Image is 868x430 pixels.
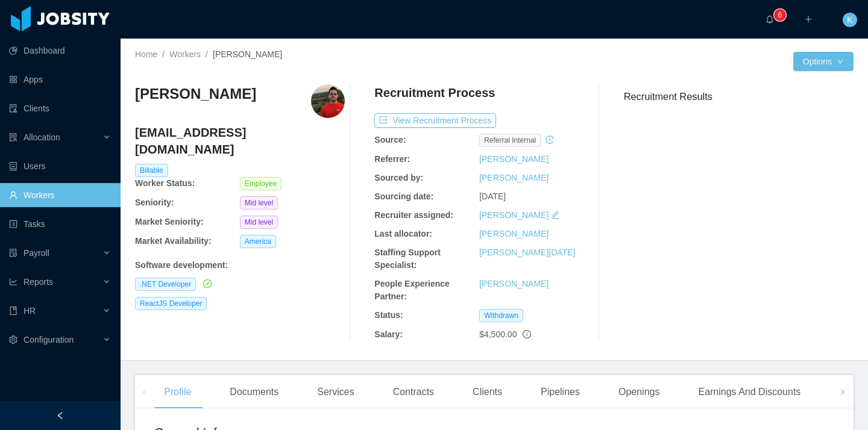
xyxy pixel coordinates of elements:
i: icon: plus [804,15,813,23]
b: Source: [374,135,406,145]
button: icon: exportView Recruitment Process [374,113,496,128]
b: Sourcing date: [374,192,433,201]
span: Mid level [240,216,278,229]
span: Configuration [24,335,74,344]
span: America [240,235,276,248]
i: icon: right [840,389,846,395]
button: Optionsicon: down [793,52,854,71]
b: Seniority: [135,198,174,207]
a: [PERSON_NAME] [479,279,549,288]
h4: [EMAIL_ADDRESS][DOMAIN_NAME] [135,124,345,158]
a: [PERSON_NAME] [479,154,549,164]
b: Sourced by: [374,173,423,182]
span: Billable [135,164,168,177]
i: icon: setting [9,335,17,344]
h4: Recruitment Process [374,84,495,101]
a: icon: appstoreApps [9,67,111,92]
b: Staffing Support Specialist: [374,248,441,270]
a: icon: pie-chartDashboard [9,39,111,63]
b: Status: [374,310,403,320]
b: Recruiter assigned: [374,210,453,220]
a: icon: auditClients [9,96,111,120]
span: Mid level [240,196,278,210]
span: Withdrawn [479,309,523,322]
span: ReactJS Developer [135,297,207,310]
i: icon: history [546,136,554,144]
a: icon: check-circle [201,279,212,288]
b: Last allocator: [374,229,432,238]
div: Contracts [383,375,444,409]
span: Reports [24,277,53,287]
i: icon: bell [766,15,774,23]
div: Openings [609,375,670,409]
a: [PERSON_NAME][DATE] [479,248,575,257]
span: Payroll [24,248,49,258]
b: Market Seniority: [135,217,204,226]
a: [PERSON_NAME] [479,173,549,182]
span: Referral internal [479,134,541,147]
span: [DATE] [479,192,506,201]
i: icon: solution [9,133,17,142]
h3: [PERSON_NAME] [135,84,256,104]
i: icon: edit [551,211,559,219]
a: Workers [169,49,201,59]
a: icon: userWorkers [9,183,111,207]
span: $4,500.00 [479,329,517,339]
i: icon: check-circle [203,279,212,288]
a: icon: robotUsers [9,154,111,178]
b: Software development : [135,260,228,270]
div: Services [307,375,363,409]
b: Worker Status: [135,178,195,188]
sup: 6 [774,9,786,21]
span: Allocation [24,132,60,142]
i: icon: file-protect [9,249,17,257]
p: 6 [778,9,782,21]
div: Clients [463,375,512,409]
h3: Recruitment Results [624,89,854,104]
span: / [162,49,165,59]
b: People Experience Partner: [374,279,450,301]
span: info-circle [523,330,531,338]
b: Market Availability: [135,236,212,246]
span: Employee [240,177,281,190]
a: [PERSON_NAME] [479,210,549,220]
span: K [847,13,852,27]
b: Salary: [374,329,403,339]
span: [PERSON_NAME] [213,49,282,59]
a: [PERSON_NAME] [479,229,549,238]
span: HR [24,306,36,316]
i: icon: line-chart [9,278,17,286]
div: Profile [154,375,201,409]
div: Documents [220,375,288,409]
i: icon: left [142,389,148,395]
div: Earnings And Discounts [688,375,810,409]
img: 73a2fc49-a118-48bd-ac1b-50411a46aa98_66685c6b34421-400w.png [311,84,345,118]
a: icon: profileTasks [9,212,111,236]
b: Referrer: [374,154,410,164]
a: icon: exportView Recruitment Process [374,116,496,125]
a: Home [135,49,157,59]
span: .NET Developer [135,278,196,291]
i: icon: book [9,307,17,315]
div: Pipelines [531,375,590,409]
span: / [206,49,208,59]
